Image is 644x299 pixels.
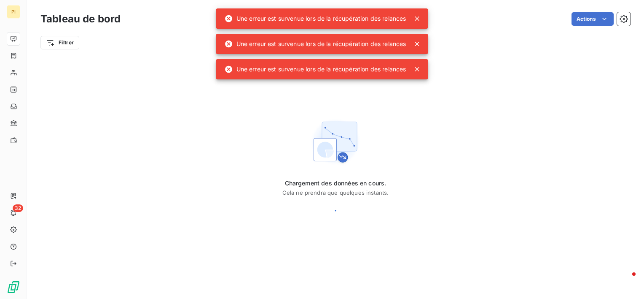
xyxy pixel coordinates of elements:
span: 32 [13,204,23,212]
div: Une erreur est survenue lors de la récupération des relances [225,11,406,26]
iframe: Intercom live chat [615,270,636,291]
button: Actions [572,12,614,26]
h3: Tableau de bord [40,11,121,27]
div: Une erreur est survenue lors de la récupération des relances [225,62,406,77]
div: Une erreur est survenue lors de la récupération des relances [225,36,406,52]
span: Cela ne prendra que quelques instants. [282,189,389,196]
img: Logo LeanPay [7,280,20,294]
img: First time [309,115,362,169]
span: Chargement des données en cours. [282,179,389,188]
div: PI [7,5,20,19]
button: Filtrer [40,36,79,49]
